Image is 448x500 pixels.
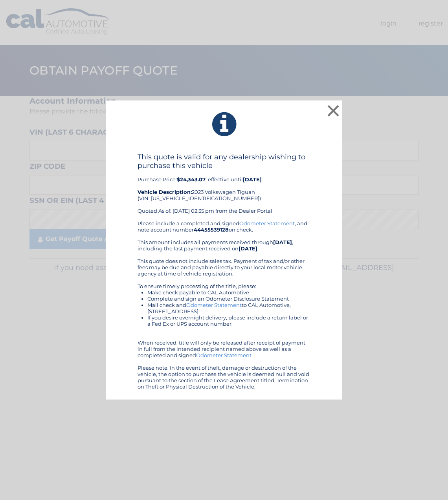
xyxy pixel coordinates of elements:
[194,226,229,233] b: 44455539128
[138,189,192,195] strong: Vehicle Description:
[243,176,262,182] b: [DATE]
[186,302,242,308] a: Odometer Statement
[147,289,310,296] li: Make check payable to CAL Automotive
[147,296,310,302] li: Complete and sign an Odometer Disclosure Statement
[239,220,295,226] a: Odometer Statement
[273,239,292,245] b: [DATE]
[147,314,310,327] li: If you desire overnight delivery, please include a return label or a Fed Ex or UPS account number.
[138,220,310,390] div: Please include a completed and signed , and note account number on check. This amount includes al...
[239,245,257,252] b: [DATE]
[325,103,341,119] button: ×
[138,153,310,170] h4: This quote is valid for any dealership wishing to purchase this vehicle
[196,352,252,358] a: Odometer Statement
[147,302,310,314] li: Mail check and to CAL Automotive, [STREET_ADDRESS]
[177,176,206,182] b: $24,343.07
[138,153,310,220] div: Purchase Price: , effective until 2023 Volkswagen Tiguan (VIN: [US_VEHICLE_IDENTIFICATION_NUMBER]...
